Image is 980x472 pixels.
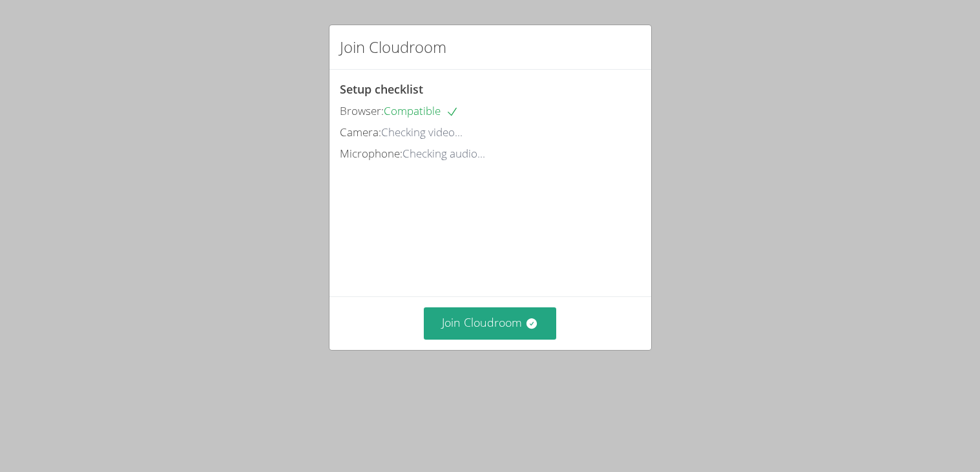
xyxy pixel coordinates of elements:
[340,146,402,161] span: Microphone:
[340,81,423,97] span: Setup checklist
[340,125,381,139] span: Camera:
[402,146,485,161] span: Checking audio...
[381,125,463,139] span: Checking video...
[340,103,384,118] span: Browser:
[384,103,459,118] span: Compatible
[340,36,446,59] h2: Join Cloudroom
[424,307,556,339] button: Join Cloudroom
